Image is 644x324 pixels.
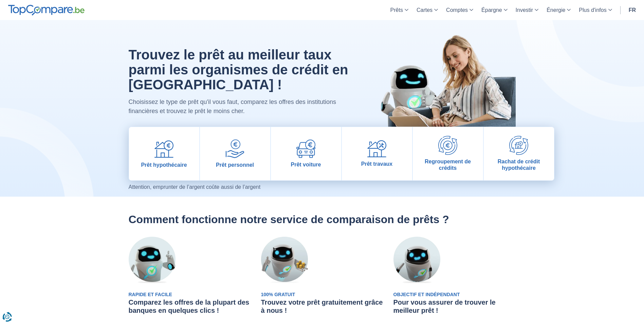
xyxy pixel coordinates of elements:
[261,292,295,297] span: 100% Gratuit
[393,298,516,314] h3: Pour vous assurer de trouver le meilleur prêt !
[296,140,315,158] img: Prêt voiture
[261,237,308,284] img: 100% Gratuit
[361,161,393,167] span: Prêt travaux
[129,47,350,92] h1: Trouvez le prêt au meilleur taux parmi les organismes de crédit en [GEOGRAPHIC_DATA] !
[509,136,528,155] img: Rachat de crédit hypothécaire
[129,237,176,284] img: Rapide et Facile
[261,298,383,314] h3: Trouvez votre prêt gratuitement grâce à nous !
[291,161,321,168] span: Prêt voiture
[216,162,254,168] span: Prêt personnel
[393,292,460,297] span: Objectif et Indépendant
[225,139,244,158] img: Prêt personnel
[342,127,412,180] a: Prêt travaux
[129,213,516,226] h2: Comment fonctionne notre service de comparaison de prêts ?
[486,158,551,171] span: Rachat de crédit hypothécaire
[129,292,172,297] span: Rapide et Facile
[154,139,173,158] img: Prêt hypothécaire
[271,127,341,180] a: Prêt voiture
[129,298,251,314] h3: Comparez les offres de la plupart des banques en quelques clics !
[413,127,483,180] a: Regroupement de crédits
[416,158,480,171] span: Regroupement de crédits
[129,127,199,180] a: Prêt hypothécaire
[129,97,350,116] p: Choisissez le type de prêt qu'il vous faut, comparez les offres des institutions financières et t...
[484,127,554,180] a: Rachat de crédit hypothécaire
[393,237,440,284] img: Objectif et Indépendant
[438,136,457,155] img: Regroupement de crédits
[366,20,516,151] img: image-hero
[200,127,270,180] a: Prêt personnel
[141,162,187,168] span: Prêt hypothécaire
[367,140,386,158] img: Prêt travaux
[8,5,85,16] img: TopCompare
